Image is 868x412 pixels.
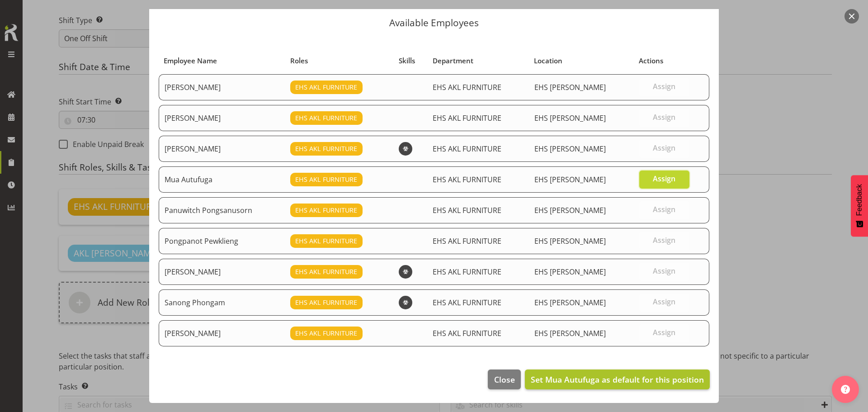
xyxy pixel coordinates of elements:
[295,298,357,308] span: EHS AKL FURNITURE
[534,236,606,246] span: EHS [PERSON_NAME]
[159,197,285,223] td: Panuwitch Pongsanusorn
[164,56,217,66] span: Employee Name
[158,18,710,28] p: Available Employees
[159,320,285,346] td: [PERSON_NAME]
[159,105,285,131] td: [PERSON_NAME]
[433,267,501,277] span: EHS AKL FURNITURE
[433,298,501,308] span: EHS AKL FURNITURE
[525,369,710,389] button: Set Mua Autufuga as default for this position
[399,56,415,66] span: Skills
[295,328,357,338] span: EHS AKL FURNITURE
[653,205,675,214] span: Assign
[653,143,675,152] span: Assign
[159,228,285,254] td: Pongpanot Pewklieng
[841,385,850,394] img: help-xxl-2.png
[534,175,606,185] span: EHS [PERSON_NAME]
[433,144,501,154] span: EHS AKL FURNITURE
[534,328,606,338] span: EHS [PERSON_NAME]
[534,144,606,154] span: EHS [PERSON_NAME]
[851,175,868,237] button: Feedback - Show survey
[159,166,285,193] td: Mua Autufuga
[433,328,501,338] span: EHS AKL FURNITURE
[653,266,675,275] span: Assign
[433,56,473,66] span: Department
[653,297,675,306] span: Assign
[433,236,501,246] span: EHS AKL FURNITURE
[534,267,606,277] span: EHS [PERSON_NAME]
[433,113,501,123] span: EHS AKL FURNITURE
[295,144,357,154] span: EHS AKL FURNITURE
[433,82,501,92] span: EHS AKL FURNITURE
[494,374,515,385] span: Close
[159,74,285,100] td: [PERSON_NAME]
[295,113,357,123] span: EHS AKL FURNITURE
[290,56,308,66] span: Roles
[653,174,675,183] span: Assign
[295,205,357,215] span: EHS AKL FURNITURE
[534,113,606,123] span: EHS [PERSON_NAME]
[653,82,675,91] span: Assign
[855,184,863,216] span: Feedback
[488,369,520,389] button: Close
[653,113,675,122] span: Assign
[159,259,285,285] td: [PERSON_NAME]
[639,56,663,66] span: Actions
[159,136,285,162] td: [PERSON_NAME]
[433,175,501,185] span: EHS AKL FURNITURE
[295,267,357,277] span: EHS AKL FURNITURE
[295,175,357,185] span: EHS AKL FURNITURE
[295,82,357,92] span: EHS AKL FURNITURE
[531,374,704,385] span: Set Mua Autufuga as default for this position
[534,298,606,308] span: EHS [PERSON_NAME]
[534,82,606,92] span: EHS [PERSON_NAME]
[433,205,501,215] span: EHS AKL FURNITURE
[534,56,562,66] span: Location
[159,289,285,316] td: Sanong Phongam
[295,236,357,246] span: EHS AKL FURNITURE
[653,328,675,337] span: Assign
[534,205,606,215] span: EHS [PERSON_NAME]
[653,236,675,245] span: Assign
